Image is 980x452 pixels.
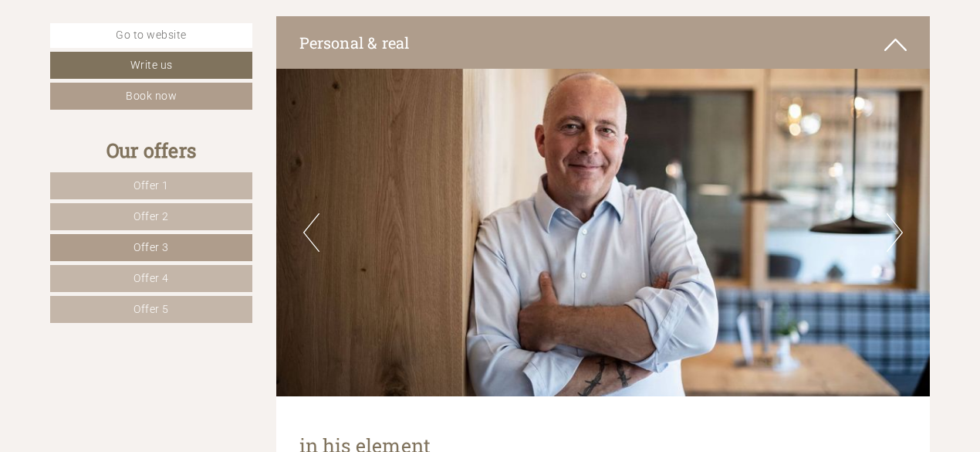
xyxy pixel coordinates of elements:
[535,407,608,434] button: Send
[50,83,252,110] a: Book now
[303,213,319,252] button: Previous
[133,179,169,192] span: Offer 1
[12,42,188,90] div: Hello, how can we help you?
[133,272,169,284] span: Offer 4
[24,46,181,58] div: Hotel Simpaty
[133,303,169,315] span: Offer 5
[50,137,252,165] div: Our offers
[50,23,252,48] a: Go to website
[133,210,169,223] span: Offer 2
[887,213,903,252] button: Next
[50,52,252,79] a: Write us
[24,76,181,87] small: 20:13
[276,12,331,39] div: [DATE]
[276,16,931,70] div: Personal & real
[133,241,169,253] span: Offer 3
